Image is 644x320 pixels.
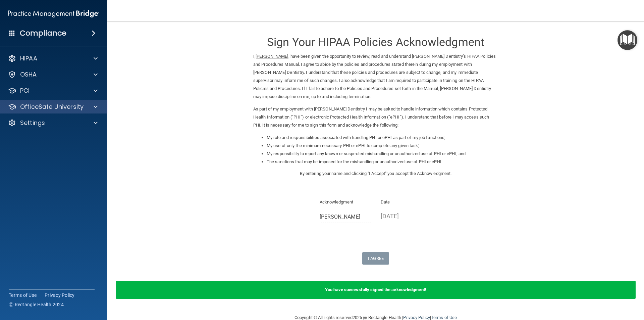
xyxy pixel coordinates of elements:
[325,287,426,292] b: You have successfully signed the acknowledgment!
[528,272,636,299] iframe: Drift Widget Chat Controller
[381,198,432,206] p: Date
[403,315,430,320] a: Privacy Policy
[8,87,98,95] a: PCI
[256,54,288,59] ins: [PERSON_NAME]
[267,142,498,150] li: My use of only the minimum necessary PHI or ePHI to complete any given task;
[20,54,37,62] p: HIPAA
[9,292,37,299] a: Terms of Use
[320,198,371,206] p: Acknowledgment
[20,119,45,127] p: Settings
[8,103,98,111] a: OfficeSafe University
[20,87,30,95] p: PCI
[9,301,64,308] span: Ⓒ Rectangle Health 2024
[8,119,98,127] a: Settings
[20,29,66,38] h4: Compliance
[253,52,498,101] p: I, , have been given the opportunity to review, read and understand [PERSON_NAME] Dentistry’s HIP...
[267,134,498,142] li: My role and responsibilities associated with handling PHI or ePHI as part of my job functions;
[431,315,457,320] a: Terms of Use
[362,252,389,265] button: I Agree
[267,158,498,166] li: The sanctions that may be imposed for the mishandling or unauthorized use of PHI or ePHI
[253,36,498,48] h3: Sign Your HIPAA Policies Acknowledgment
[253,105,498,129] p: As part of my employment with [PERSON_NAME] Dentistry I may be asked to handle information which ...
[8,71,98,79] a: OSHA
[8,54,98,62] a: HIPAA
[20,103,84,111] p: OfficeSafe University
[45,292,75,299] a: Privacy Policy
[20,71,37,79] p: OSHA
[320,211,371,223] input: Full Name
[253,170,498,178] p: By entering your name and clicking "I Accept" you accept the Acknowledgment.
[267,150,498,158] li: My responsibility to report any known or suspected mishandling or unauthorized use of PHI or ePHI...
[381,211,432,222] p: [DATE]
[618,30,637,50] button: Open Resource Center
[8,7,99,20] img: PMB logo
